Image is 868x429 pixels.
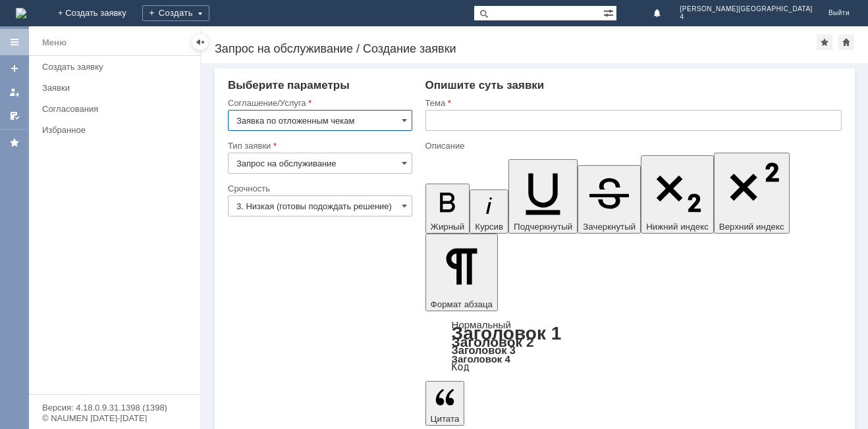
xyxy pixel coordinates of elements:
a: Нормальный [452,319,511,330]
div: Описание [425,141,839,150]
div: Запрос на обслуживание / Создание заявки [215,42,817,55]
a: Заголовок 4 [452,353,510,365]
a: Заголовок 2 [452,334,534,349]
a: Перейти на домашнюю страницу [16,8,26,18]
span: Опишите суть заявки [425,79,545,91]
a: Согласования [37,99,198,119]
button: Формат абзаца [425,234,498,311]
div: Заявки [42,83,192,93]
button: Подчеркнутый [508,159,578,234]
a: Заголовок 1 [452,323,562,343]
span: Зачеркнутый [583,222,636,232]
button: Зачеркнутый [578,165,641,234]
img: logo [16,8,26,18]
span: Курсив [475,222,503,232]
div: Создать заявку [42,62,192,72]
span: Расширенный поиск [603,6,616,18]
button: Нижний индекс [641,155,714,234]
a: Заголовок 3 [452,344,516,356]
span: Формат абзаца [431,299,493,309]
button: Жирный [425,184,470,234]
div: © NAUMEN [DATE]-[DATE] [42,414,187,422]
a: Код [452,361,470,373]
span: Подчеркнутый [514,222,572,232]
div: Сделать домашней страницей [838,34,854,50]
a: Заявки [37,78,198,98]
div: Меню [42,35,67,51]
div: Согласования [42,104,192,114]
a: Мои заявки [4,82,25,103]
span: Цитата [431,414,460,424]
div: Скрыть меню [192,34,208,50]
span: 4 [680,13,813,21]
button: Верхний индекс [714,153,790,234]
a: Создать заявку [37,57,198,77]
button: Цитата [425,381,465,426]
span: [PERSON_NAME][GEOGRAPHIC_DATA] [680,5,813,13]
div: Версия: 4.18.0.9.31.1398 (1398) [42,403,187,412]
div: Тип заявки [228,141,410,150]
span: Нижний индекс [646,222,709,232]
span: Жирный [431,222,465,232]
div: Избранное [42,125,178,135]
div: Срочность [228,184,410,193]
span: Верхний индекс [719,222,784,232]
div: Формат абзаца [425,320,842,372]
a: Создать заявку [4,58,25,79]
div: Тема [425,99,839,107]
div: Создать [142,5,209,21]
div: Добавить в избранное [817,34,832,50]
a: Мои согласования [4,105,25,126]
div: Соглашение/Услуга [228,99,410,107]
button: Курсив [470,189,508,234]
span: Выберите параметры [228,79,350,91]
